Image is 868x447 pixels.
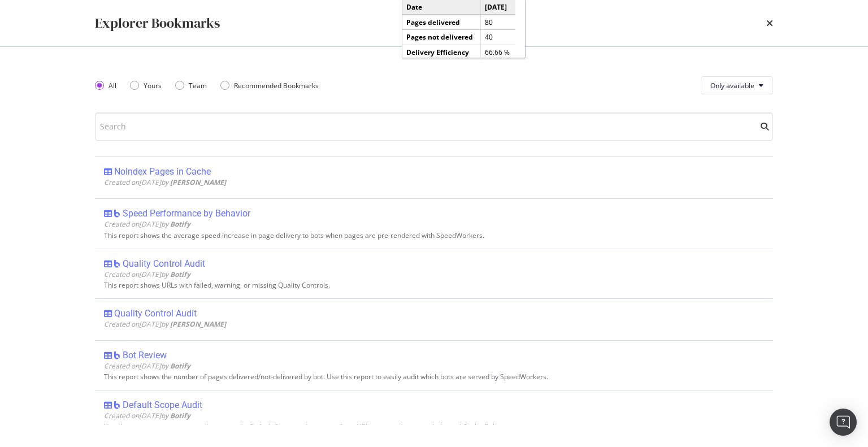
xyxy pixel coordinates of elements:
[104,319,226,329] span: Created on [DATE] by
[104,232,764,240] div: This report shows the average speed increase in page delivery to bots when pages are pre-rendered...
[175,81,207,90] div: Team
[130,81,162,90] div: Yours
[123,258,205,270] div: Quality Control Audit
[170,411,190,420] b: Botify
[220,81,319,90] div: Recommended Bookmarks
[104,411,190,420] span: Created on [DATE] by
[144,81,162,90] div: Yours
[95,14,220,33] div: Explorer Bookmarks
[104,270,190,279] span: Created on [DATE] by
[766,14,773,33] div: times
[104,281,764,289] div: This report shows URLs with failed, warning, or missing Quality Controls.
[710,81,754,90] span: Only available
[104,177,226,187] span: Created on [DATE] by
[170,219,190,229] b: Botify
[170,177,226,187] b: [PERSON_NAME]
[95,81,116,90] div: All
[234,81,319,90] div: Recommended Bookmarks
[123,208,250,219] div: Speed Performance by Behavior
[114,308,197,319] div: Quality Control Audit
[170,361,190,371] b: Botify
[104,373,764,381] div: This report shows the number of pages delivered/not-delivered by bot. Use this report to easily a...
[104,361,190,371] span: Created on [DATE] by
[830,409,857,436] div: Open Intercom Messenger
[170,319,226,329] b: [PERSON_NAME]
[123,400,202,411] div: Default Scope Audit
[104,219,190,229] span: Created on [DATE] by
[123,350,167,361] div: Bot Review
[95,112,773,141] input: Search
[104,423,764,431] div: Use this report to review pages that are in the Default Scope to determine if any URLs require th...
[701,76,773,94] button: Only available
[170,270,190,279] b: Botify
[114,166,211,177] div: NoIndex Pages in Cache
[189,81,207,90] div: Team
[108,81,116,90] div: All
